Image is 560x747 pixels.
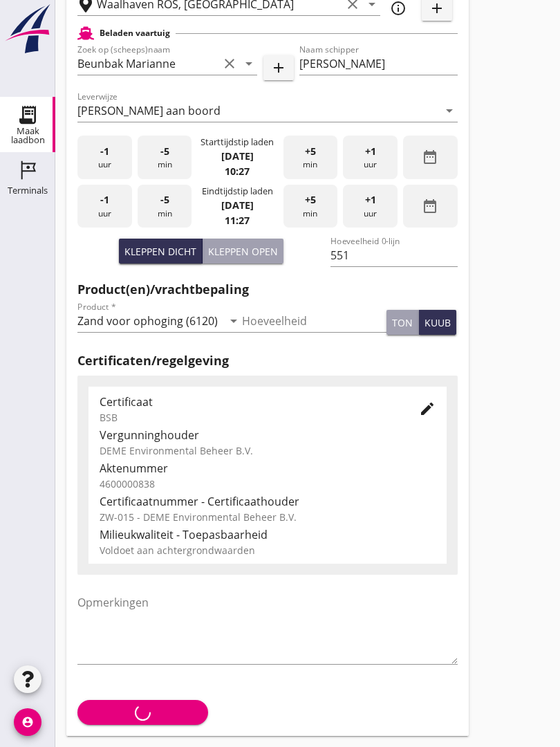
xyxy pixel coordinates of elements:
button: Kleppen open [203,239,283,264]
input: Naam schipper [299,53,458,75]
span: -5 [160,144,169,159]
div: Kleppen dicht [124,244,196,259]
div: uur [343,185,398,228]
div: min [138,136,192,179]
div: kuub [424,315,451,330]
i: arrow_drop_down [241,55,257,72]
h2: Certificaten/regelgeving [77,351,458,370]
i: account_circle [14,708,41,736]
div: Vergunninghouder [100,427,436,443]
div: Certificaatnummer - Certificaathouder [100,493,436,510]
div: DEME Environmental Beheer B.V. [100,443,436,458]
i: date_range [422,198,438,214]
div: Certificaat [100,394,397,410]
button: kuub [419,310,456,335]
div: ZW-015 - DEME Environmental Beheer B.V. [100,510,436,524]
h2: Product(en)/vrachtbepaling [77,280,458,299]
i: arrow_drop_down [225,313,242,329]
span: -1 [100,192,109,207]
input: Zoek op (scheeps)naam [77,53,218,75]
div: Eindtijdstip laden [202,185,273,198]
button: ton [386,310,419,335]
input: Product * [77,310,223,332]
div: ton [392,315,413,330]
strong: 11:27 [225,214,250,227]
div: Aktenummer [100,460,436,477]
i: add [270,59,287,76]
div: min [283,136,338,179]
span: -5 [160,192,169,207]
button: Kleppen dicht [119,239,203,264]
span: +1 [365,144,376,159]
div: Kleppen open [208,244,278,259]
div: uur [343,136,398,179]
strong: [DATE] [221,149,254,163]
div: uur [77,185,132,228]
i: date_range [422,149,438,165]
div: 4600000838 [100,477,436,491]
div: Milieukwaliteit - Toepasbaarheid [100,526,436,543]
div: Starttijdstip laden [200,136,274,149]
span: +1 [365,192,376,207]
strong: [DATE] [221,199,254,212]
textarea: Opmerkingen [77,591,458,664]
div: [PERSON_NAME] aan boord [77,104,221,117]
strong: 10:27 [225,165,250,178]
input: Hoeveelheid [242,310,387,332]
span: +5 [305,192,316,207]
div: Voldoet aan achtergrondwaarden [100,543,436,557]
div: Terminals [8,186,48,195]
div: BSB [100,410,397,425]
div: uur [77,136,132,179]
i: clear [221,55,238,72]
span: +5 [305,144,316,159]
div: min [138,185,192,228]
div: min [283,185,338,228]
img: logo-small.a267ee39.svg [3,3,53,55]
span: -1 [100,144,109,159]
h2: Beladen vaartuig [100,27,170,39]
input: Hoeveelheid 0-lijn [330,244,457,266]
i: arrow_drop_down [441,102,458,119]
i: edit [419,400,436,417]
